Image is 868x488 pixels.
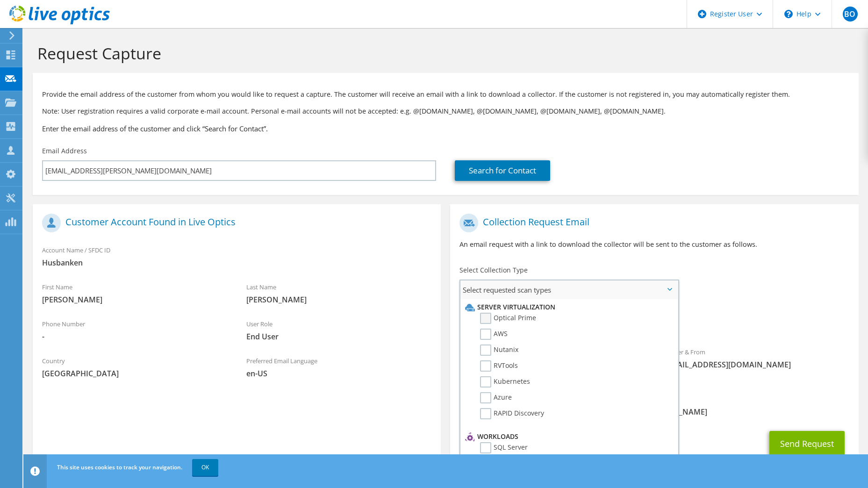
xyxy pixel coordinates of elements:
[37,43,849,63] h1: Request Capture
[769,431,845,456] button: Send Request
[843,7,858,22] span: BO
[480,408,544,419] label: RAPID Discovery
[57,463,182,471] span: This site uses cookies to track your navigation.
[237,277,441,309] div: Last Name
[246,331,432,342] span: End User
[463,431,673,442] li: Workloads
[654,342,859,374] div: Sender & From
[246,368,432,379] span: en-US
[459,266,528,275] label: Select Collection Type
[192,459,218,476] a: OK
[42,146,87,156] label: Email Address
[42,123,849,134] h3: Enter the email address of the customer and click “Search for Contact”.
[460,280,678,299] span: Select requested scan types
[42,89,849,100] p: Provide the email address of the customer from whom you would like to request a capture. The cust...
[784,10,793,18] svg: \n
[33,277,237,309] div: First Name
[42,106,849,116] p: Note: User registration requires a valid corporate e-mail account. Personal e-mail accounts will ...
[42,214,427,232] h1: Customer Account Found in Live Optics
[480,313,536,324] label: Optical Prime
[664,359,849,370] span: [EMAIL_ADDRESS][DOMAIN_NAME]
[237,314,441,346] div: User Role
[33,351,237,383] div: Country
[42,258,431,268] span: Husbanken
[42,331,228,342] span: -
[480,376,530,388] label: Kubernetes
[455,160,550,181] a: Search for Contact
[42,368,228,379] span: [GEOGRAPHIC_DATA]
[480,329,508,340] label: AWS
[450,389,858,422] div: CC & Reply To
[33,240,441,273] div: Account Name / SFDC ID
[480,442,528,453] label: SQL Server
[480,360,518,372] label: RVTools
[33,314,237,346] div: Phone Number
[463,301,673,313] li: Server Virtualization
[246,294,432,305] span: [PERSON_NAME]
[459,239,849,250] p: An email request with a link to download the collector will be sent to the customer as follows.
[459,214,844,232] h1: Collection Request Email
[480,392,512,403] label: Azure
[450,303,858,337] div: Requested Collections
[450,342,654,385] div: To
[480,344,518,356] label: Nutanix
[42,294,228,305] span: [PERSON_NAME]
[237,351,441,383] div: Preferred Email Language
